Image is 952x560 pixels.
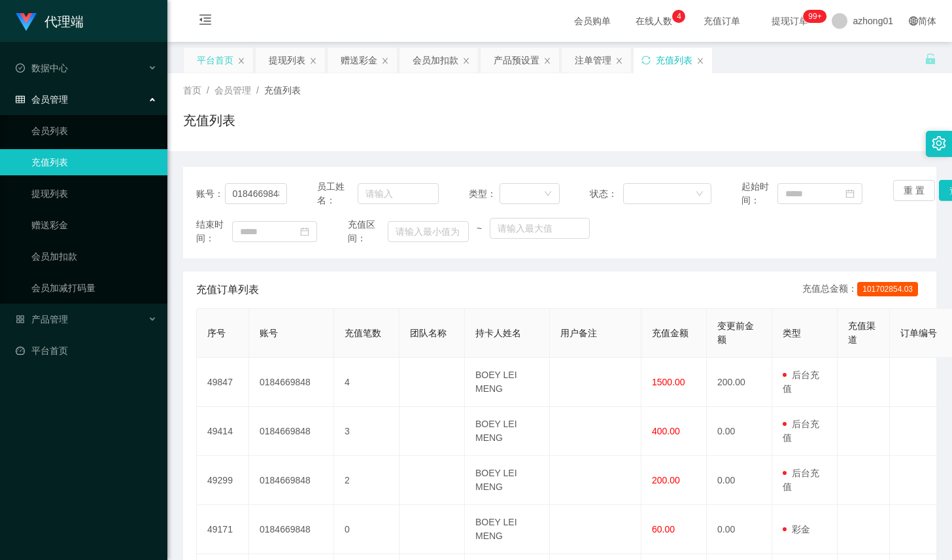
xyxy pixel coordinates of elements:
input: 请输入 [358,183,439,204]
span: 持卡人姓名 [475,328,521,338]
td: 0184669848 [249,456,334,505]
span: 充值金额 [652,328,688,338]
div: 平台首页 [197,48,233,73]
td: BOEY LEI MENG [465,456,550,505]
i: 图标: down [696,190,704,199]
i: 图标: calendar [300,227,309,236]
i: 图标: down [544,190,552,199]
span: 账号 [260,328,278,338]
span: 团队名称 [410,328,447,338]
span: 状态： [590,187,623,201]
i: 图标: close [462,57,470,65]
span: 充值渠道 [848,321,875,345]
div: 提现列表 [269,48,305,73]
span: 充值笔数 [345,328,381,338]
span: / [256,85,259,96]
div: 注单管理 [575,48,611,73]
td: 49299 [197,456,249,505]
a: 会员列表 [31,118,157,144]
span: 订单编号 [900,328,937,338]
span: 首页 [183,85,201,96]
span: 结束时间： [196,218,232,245]
span: 在线人数 [629,16,679,26]
a: 赠送彩金 [31,212,157,238]
span: 充值列表 [264,85,301,96]
i: 图标: menu-fold [183,1,228,43]
span: 1500.00 [652,377,685,387]
td: 49847 [197,358,249,407]
span: 提现订单 [765,16,815,26]
span: 后台充值 [783,419,819,443]
i: 图标: close [381,57,389,65]
span: 序号 [207,328,226,338]
span: 充值订单 [697,16,747,26]
td: 4 [334,358,399,407]
div: 赠送彩金 [341,48,377,73]
sup: 4 [672,10,685,23]
span: 类型： [469,187,500,201]
td: BOEY LEI MENG [465,407,550,456]
span: 数据中心 [16,63,68,73]
div: 充值列表 [656,48,692,73]
td: 0.00 [707,505,772,554]
i: 图标: close [615,57,623,65]
span: 101702854.03 [857,282,918,296]
span: 400.00 [652,426,680,436]
td: 200.00 [707,358,772,407]
td: 0184669848 [249,407,334,456]
i: 图标: check-circle-o [16,63,25,73]
a: 会员加扣款 [31,243,157,270]
span: 员工姓名： [317,180,358,207]
span: 后台充值 [783,370,819,394]
i: 图标: appstore-o [16,315,25,324]
span: 充值订单列表 [196,282,259,298]
input: 请输入最大值 [490,218,590,239]
input: 请输入最小值为 [388,221,469,242]
span: 后台充值 [783,468,819,492]
td: 49171 [197,505,249,554]
div: 充值总金额： [802,282,923,298]
i: 图标: setting [932,136,946,150]
td: 0184669848 [249,358,334,407]
i: 图标: close [543,57,551,65]
span: 类型 [783,328,801,338]
h1: 充值列表 [183,111,235,130]
i: 图标: close [696,57,704,65]
td: 0.00 [707,456,772,505]
span: 账号： [196,187,225,201]
td: 49414 [197,407,249,456]
a: 代理端 [16,16,84,26]
i: 图标: close [237,57,245,65]
td: BOEY LEI MENG [465,358,550,407]
i: 图标: close [309,57,317,65]
span: 变更前金额 [717,321,754,345]
i: 图标: global [909,16,918,26]
span: 起始时间： [741,180,777,207]
h1: 代理端 [44,1,84,43]
i: 图标: table [16,95,25,104]
span: / [207,85,209,96]
i: 图标: calendar [845,189,855,198]
img: logo.9652507e.png [16,13,37,31]
span: ~ [469,222,490,236]
a: 充值列表 [31,149,157,175]
i: 图标: sync [641,56,651,65]
a: 图标: dashboard平台首页 [16,338,157,364]
div: 会员加扣款 [413,48,458,73]
td: BOEY LEI MENG [465,505,550,554]
td: 0184669848 [249,505,334,554]
span: 会员管理 [214,85,251,96]
a: 提现列表 [31,181,157,207]
input: 请输入 [225,183,287,204]
span: 用户备注 [560,328,597,338]
span: 200.00 [652,475,680,485]
span: 彩金 [783,524,810,534]
span: 会员管理 [16,94,68,105]
td: 0 [334,505,399,554]
p: 4 [677,10,681,23]
div: 产品预设置 [494,48,539,73]
sup: 1140 [803,10,826,23]
span: 60.00 [652,524,675,534]
span: 产品管理 [16,314,68,324]
td: 0.00 [707,407,772,456]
